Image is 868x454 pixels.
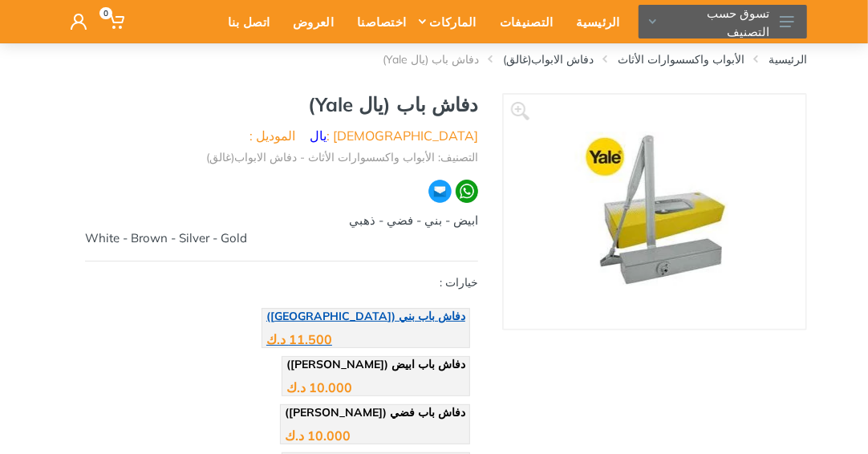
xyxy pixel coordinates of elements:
a: الأبواب واكسسوارات الأثاث [618,51,744,67]
a: يال [310,128,327,144]
li: دفاش باب (يال Yale) [359,51,479,67]
a: دفاش باب بني ([GEOGRAPHIC_DATA]) 11.500 د.ك [262,308,470,348]
div: 10.000 د.ك [286,381,352,394]
span: 0 [99,7,112,19]
img: ma.webp [428,179,452,204]
img: Royal Tools - دفاش باب (يال Yale) [574,132,735,292]
div: ابيض - بني - فضي - ذهبي [85,212,478,248]
div: 10.000 د.ك [285,429,351,442]
span: دفاش باب فضي ([PERSON_NAME]) [285,405,465,420]
button: تسوق حسب التصنيف [639,5,807,39]
a: الرئيسية [769,51,807,67]
span: دفاش باب بني ([GEOGRAPHIC_DATA]) [266,309,465,323]
span: دفاش باب ابيض ([PERSON_NAME]) [286,357,465,371]
li: الموديل : [249,126,295,145]
nav: breadcrumb [61,51,807,67]
li: التصنيف: الأبواب واكسسوارات الأثاث - دفاش الابواب(غالق) [206,149,478,166]
a: دفاش باب ابيض ([PERSON_NAME]) 10.000 د.ك [282,356,470,396]
li: [DEMOGRAPHIC_DATA] : [310,126,478,145]
div: الرئيسية [561,5,627,39]
a: دفاش الابواب(غالق) [503,51,594,67]
div: 11.500 د.ك [266,333,332,346]
div: التصنيفات [484,5,561,39]
div: اتصل بنا [212,5,277,39]
div: الماركات [413,5,483,39]
div: العروض [277,5,341,39]
a: دفاش باب فضي ([PERSON_NAME]) 10.000 د.ك [280,404,470,444]
div: اختصاصنا [341,5,413,39]
h1: دفاش باب (يال Yale) [85,93,478,116]
div: White - Brown - Silver - Gold [85,229,478,248]
img: wa.webp [456,180,478,202]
